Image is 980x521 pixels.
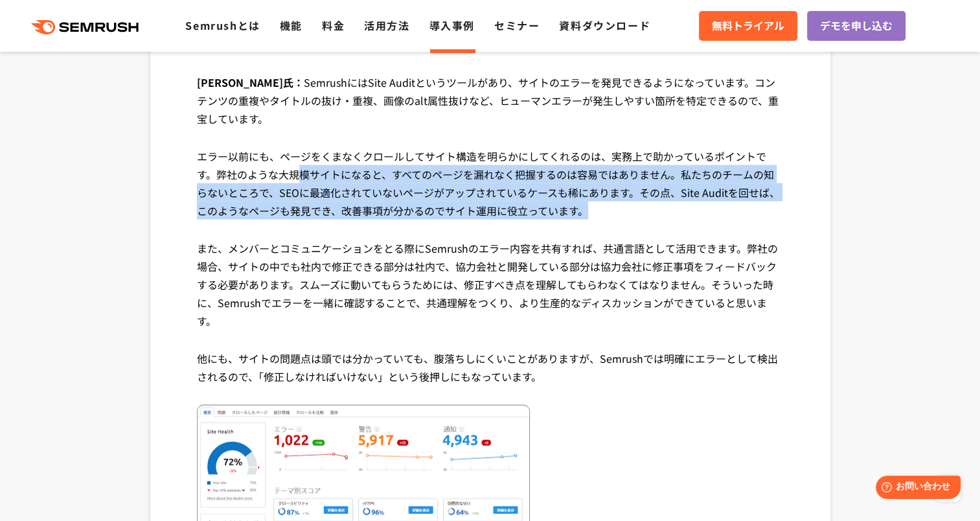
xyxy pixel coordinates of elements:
a: 活用方法 [364,17,409,33]
span: [PERSON_NAME]氏： [197,75,304,90]
p: 他にも、サイトの問題点は頭では分かっていても、腹落ちしにくいことがありますが、Semrushでは明確にエラーとして検出されるので、「修正しなければいけない」という後押しにもなっています。 [197,349,784,405]
a: 無料トライアル [699,11,797,41]
a: デモを申し込む [807,11,906,41]
a: セミナー [494,17,540,33]
a: 導入事例 [429,17,475,33]
a: 機能 [280,17,302,33]
p: SemrushにはSite Auditというツールがあり、サイトのエラーを発見できるようになっています。コンテンツの重複やタイトルの抜け・重複、画像のalt属性抜けなど、ヒューマンエラーが発生し... [197,73,784,147]
p: エラー以前にも、ページをくまなくクロールしてサイト構造を明らかにしてくれるのは、実務上で助かっているポイントです。弊社のような大規模サイトになると、すべてのページを漏れなく把握するのは容易ではあ... [197,147,784,239]
a: Semrushとは [185,17,260,33]
a: 料金 [322,17,345,33]
span: 無料トライアル [712,17,784,34]
iframe: Help widget launcher [865,470,966,507]
span: デモを申し込む [820,17,893,34]
a: 資料ダウンロード [559,17,650,33]
p: また、メンバーとコミュニケーションをとる際にSemrushのエラー内容を共有すれば、共通言語として活用できます。弊社の場合、サイトの中でも社内で修正できる部分は社内で、協力会社と開発している部分... [197,239,784,349]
